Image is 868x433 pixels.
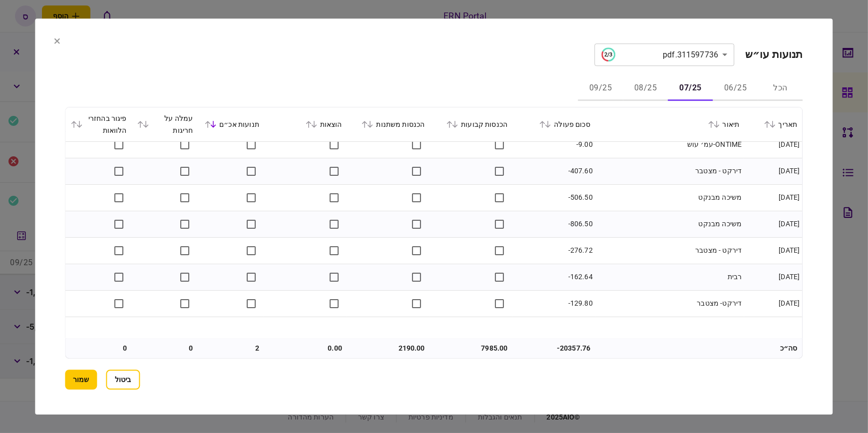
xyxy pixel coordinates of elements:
[512,338,595,358] td: -20357.76
[430,338,513,358] td: 7985.00
[517,118,590,130] div: סכום פעולה
[65,370,97,390] button: שמור
[668,77,713,101] button: 07/25
[264,338,347,358] td: 0.00
[595,211,744,238] td: משיכה מבנקט
[595,185,744,211] td: משיכה מבנקט
[601,47,718,61] div: 311597736.pdf
[512,132,595,158] td: -9.00
[713,77,758,101] button: 06/25
[595,132,744,158] td: ONTIME-עמ׳ עוש
[512,291,595,317] td: -129.80
[70,112,127,136] div: פיגור בהחזרי הלוואות
[758,77,803,101] button: הכל
[623,77,668,101] button: 08/25
[750,118,798,130] div: תאריך
[604,51,612,58] text: 2/3
[745,211,803,238] td: [DATE]
[106,370,140,390] button: ביטול
[512,238,595,264] td: -276.72
[745,338,803,358] td: סה״כ
[512,185,595,211] td: -506.50
[745,158,803,185] td: [DATE]
[600,118,739,130] div: תיאור
[198,338,265,358] td: 2
[745,291,803,317] td: [DATE]
[745,264,803,291] td: [DATE]
[512,158,595,185] td: -407.60
[745,132,803,158] td: [DATE]
[512,211,595,238] td: -806.50
[347,338,430,358] td: 2190.00
[595,291,744,317] td: דירקט- מצטבר
[269,118,342,130] div: הוצאות
[435,118,508,130] div: הכנסות קבועות
[65,338,132,358] td: 0
[137,112,193,136] div: עמלה על חריגות
[512,264,595,291] td: -162.64
[745,238,803,264] td: [DATE]
[595,264,744,291] td: רבית
[578,77,623,101] button: 09/25
[595,238,744,264] td: דירקט - מצטבר
[595,158,744,185] td: דירקט - מצטבר
[132,338,198,358] td: 0
[745,185,803,211] td: [DATE]
[203,118,260,130] div: תנועות אכ״ם
[352,118,425,130] div: הכנסות משתנות
[745,48,803,61] h2: תנועות עו״ש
